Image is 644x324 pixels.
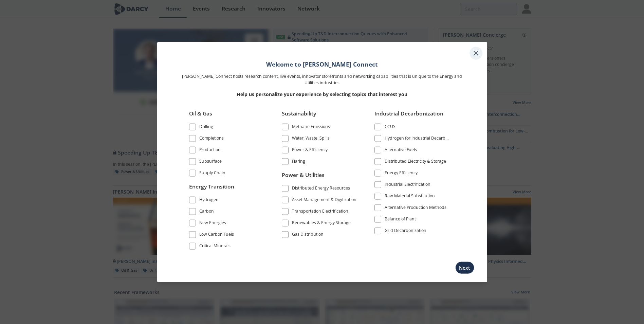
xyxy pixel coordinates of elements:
div: Critical Minerals [199,242,231,251]
div: Gas Distribution [292,231,324,239]
div: Balance of Plant [385,216,416,224]
div: Renewables & Energy Storage [292,219,351,228]
button: Next [455,261,474,274]
div: Supply Chain [199,170,225,178]
div: Energy Transition [189,182,265,195]
div: Sustainability [282,110,358,123]
div: Production [199,147,221,155]
div: Alternative Production Methods [385,204,446,213]
div: Grid Decarbonization [385,228,426,236]
div: Drilling [199,124,213,132]
div: Carbon [199,208,214,216]
p: [PERSON_NAME] Connect hosts research content, live events, innovator storefronts and networking c... [180,73,465,86]
div: Power & Efficiency [292,147,328,155]
p: Help us personalize your experience by selecting topics that interest you [180,91,465,98]
div: Completions [199,135,224,143]
div: Asset Management & Digitization [292,196,356,204]
div: Industrial Decarbonization [374,110,450,123]
div: CCUS [385,124,395,132]
div: Flaring [292,158,305,166]
div: Distributed Electricity & Storage [385,158,446,166]
div: New Energies [199,219,226,228]
div: Power & Utilities [282,171,358,184]
div: Oil & Gas [189,110,265,123]
div: Distributed Energy Resources [292,185,350,193]
h1: Welcome to [PERSON_NAME] Connect [180,60,465,69]
div: Transportation Electrification [292,208,348,216]
div: Energy Efficiency [385,170,418,178]
div: Hydrogen [199,196,219,204]
div: Low Carbon Fuels [199,231,234,239]
div: Alternative Fuels [385,147,417,155]
div: Hydrogen for Industrial Decarbonization [385,135,450,143]
div: Water, Waste, Spills [292,135,330,143]
div: Raw Material Substitution [385,193,435,201]
div: Industrial Electrification [385,181,430,190]
div: Subsurface [199,158,222,166]
div: Methane Emissions [292,124,330,132]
